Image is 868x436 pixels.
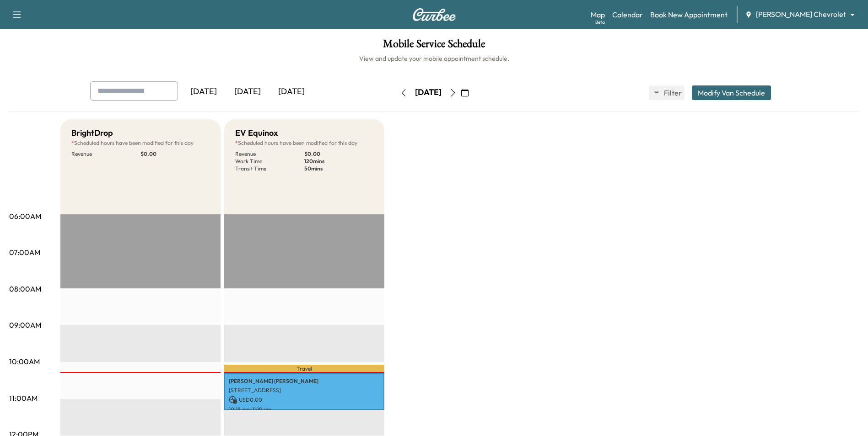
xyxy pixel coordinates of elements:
[235,165,304,172] p: Transit Time
[9,211,41,222] p: 06:00AM
[229,387,380,394] p: [STREET_ADDRESS]
[9,247,40,258] p: 07:00AM
[9,356,40,367] p: 10:00AM
[9,319,41,330] p: 09:00AM
[235,158,304,165] p: Work Time
[595,19,605,26] div: Beta
[9,38,859,54] h1: Mobile Service Schedule
[270,81,313,102] div: [DATE]
[415,87,442,98] div: [DATE]
[649,85,685,100] button: Filter
[591,9,605,20] a: MapBeta
[235,150,304,158] p: Revenue
[9,283,41,294] p: 08:00AM
[692,85,771,100] button: Modify Van Schedule
[756,9,846,20] span: [PERSON_NAME] Chevrolet
[304,158,373,165] p: 120 mins
[71,150,140,158] p: Revenue
[412,8,456,21] img: Curbee Logo
[224,365,384,372] p: Travel
[304,150,373,158] p: $ 0.00
[229,406,380,413] p: 10:18 am - 11:18 am
[304,165,373,172] p: 50 mins
[229,396,380,404] p: USD 0.00
[71,127,113,139] h5: BrightDrop
[650,9,728,20] a: Book New Appointment
[9,54,859,63] h6: View and update your mobile appointment schedule.
[9,393,38,404] p: 11:00AM
[182,81,226,102] div: [DATE]
[235,139,373,147] p: Scheduled hours have been modified for this day
[71,139,210,147] p: Scheduled hours have been modified for this day
[235,127,278,139] h5: EV Equinox
[229,378,380,385] p: [PERSON_NAME] [PERSON_NAME]
[612,9,643,20] a: Calendar
[140,150,210,158] p: $ 0.00
[226,81,270,102] div: [DATE]
[664,87,680,98] span: Filter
